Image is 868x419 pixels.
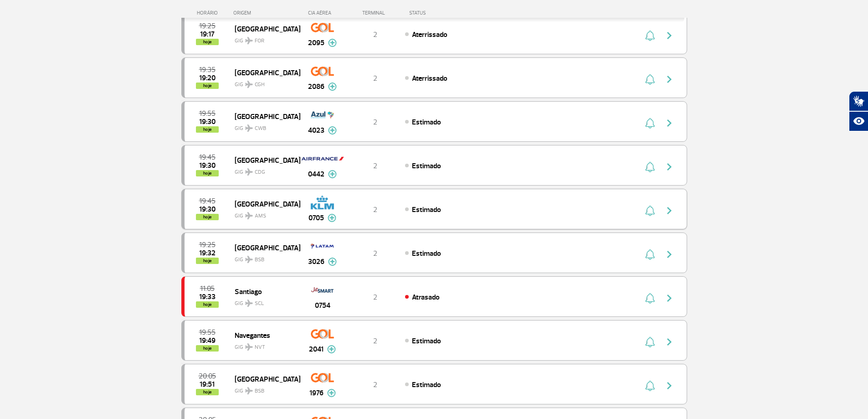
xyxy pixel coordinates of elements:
[309,344,324,355] span: 2041
[235,163,293,176] span: GIG
[345,10,405,16] div: TERMINAL
[327,345,336,353] img: mais-info-painel-voo.svg
[235,285,293,297] span: Santiago
[412,74,447,83] span: Aterrissado
[199,67,216,73] span: 2025-08-27 19:35:00
[196,389,219,395] span: hoje
[315,300,330,311] span: 0754
[235,382,293,395] span: GIG
[199,206,216,212] span: 2025-08-27 19:30:00
[245,343,253,351] img: destiny_airplane.svg
[196,170,219,176] span: hoje
[373,336,377,346] span: 2
[235,198,293,210] span: [GEOGRAPHIC_DATA]
[664,205,675,216] img: seta-direita-painel-voo.svg
[245,387,253,394] img: destiny_airplane.svg
[199,373,216,379] span: 2025-08-27 20:05:00
[328,170,337,178] img: mais-info-painel-voo.svg
[199,162,216,169] span: 2025-08-27 19:30:00
[849,111,868,131] button: Abrir recursos assistivos.
[255,81,265,89] span: CGH
[235,242,293,253] span: [GEOGRAPHIC_DATA]
[412,161,441,171] span: Estimado
[245,81,253,88] img: destiny_airplane.svg
[196,214,219,220] span: hoje
[255,343,265,352] span: NVT
[255,37,264,45] span: FOR
[235,207,293,220] span: GIG
[308,212,324,223] span: 0705
[199,294,216,300] span: 2025-08-27 19:33:00
[373,249,377,258] span: 2
[235,119,293,133] span: GIG
[199,23,216,29] span: 2025-08-27 19:25:00
[235,251,293,264] span: GIG
[328,83,337,91] img: mais-info-painel-voo.svg
[405,10,479,16] div: STATUS
[255,212,266,220] span: AMS
[412,118,441,127] span: Estimado
[196,345,219,352] span: hoje
[235,67,293,78] span: [GEOGRAPHIC_DATA]
[664,30,675,41] img: seta-direita-painel-voo.svg
[373,380,377,389] span: 2
[245,256,253,263] img: destiny_airplane.svg
[645,336,655,347] img: sino-painel-voo.svg
[245,168,253,176] img: destiny_airplane.svg
[849,91,868,111] button: Abrir tradutor de língua de sinais.
[664,380,675,391] img: seta-direita-painel-voo.svg
[645,380,655,391] img: sino-painel-voo.svg
[664,336,675,347] img: seta-direita-painel-voo.svg
[645,205,655,216] img: sino-painel-voo.svg
[235,338,293,352] span: GIG
[308,256,324,267] span: 3026
[199,198,216,204] span: 2025-08-27 19:45:00
[328,126,337,134] img: mais-info-painel-voo.svg
[245,212,253,219] img: destiny_airplane.svg
[196,126,219,133] span: hoje
[235,329,293,341] span: Navegantes
[255,124,266,133] span: CWB
[373,74,377,83] span: 2
[645,118,655,129] img: sino-painel-voo.svg
[235,295,293,308] span: GIG
[645,30,655,41] img: sino-painel-voo.svg
[200,381,215,388] span: 2025-08-27 19:51:00
[199,154,216,160] span: 2025-08-27 19:45:00
[255,300,264,308] span: SCL
[196,39,219,45] span: hoje
[235,110,293,122] span: [GEOGRAPHIC_DATA]
[235,76,293,89] span: GIG
[645,161,655,172] img: sino-painel-voo.svg
[412,30,447,39] span: Aterrissado
[373,30,377,39] span: 2
[664,118,675,129] img: seta-direita-painel-voo.svg
[664,293,675,304] img: seta-direita-painel-voo.svg
[196,258,219,264] span: hoje
[328,258,337,266] img: mais-info-painel-voo.svg
[255,168,265,176] span: CDG
[645,249,655,260] img: sino-painel-voo.svg
[255,256,264,264] span: BSB
[199,110,216,117] span: 2025-08-27 19:55:00
[200,285,215,292] span: 2025-08-27 11:05:00
[245,300,253,307] img: destiny_airplane.svg
[199,329,216,336] span: 2025-08-27 19:55:00
[645,74,655,85] img: sino-painel-voo.svg
[199,119,216,125] span: 2025-08-27 19:30:00
[412,293,440,302] span: Atrasado
[327,389,336,397] img: mais-info-painel-voo.svg
[200,31,215,37] span: 2025-08-27 19:17:12
[373,205,377,214] span: 2
[235,23,293,35] span: [GEOGRAPHIC_DATA]
[308,125,324,136] span: 4023
[309,388,324,398] span: 1976
[199,75,216,81] span: 2025-08-27 19:20:00
[328,214,336,222] img: mais-info-painel-voo.svg
[245,124,253,132] img: destiny_airplane.svg
[233,10,300,16] div: ORIGEM
[235,32,293,45] span: GIG
[664,74,675,85] img: seta-direita-painel-voo.svg
[664,161,675,172] img: seta-direita-painel-voo.svg
[184,10,234,16] div: HORÁRIO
